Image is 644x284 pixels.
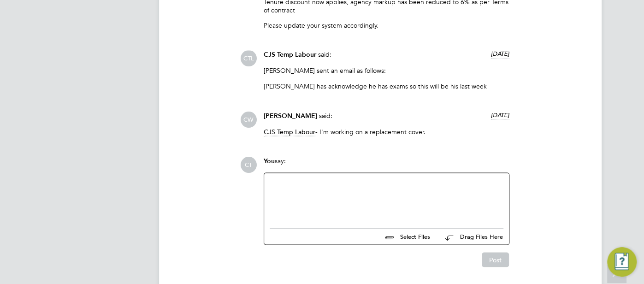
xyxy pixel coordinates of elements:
span: [DATE] [491,50,509,58]
span: said: [318,50,331,59]
p: [PERSON_NAME] has acknowledge he has exams so this will be his last week [264,82,509,90]
span: CJS Temp Labour [264,51,316,59]
span: CTL [241,50,257,66]
span: CW [241,111,257,127]
span: You [264,157,275,165]
button: Drag Files Here [437,227,503,247]
span: CJS Temp Labour [264,127,315,136]
div: say: [264,156,509,172]
p: [PERSON_NAME] sent an email as follows: [264,66,509,75]
p: - I'm working on a replacement cover. [264,127,509,136]
span: said: [319,111,332,119]
button: Engage Resource Center [607,247,637,277]
span: [DATE] [491,111,509,118]
span: [PERSON_NAME] [264,112,317,119]
p: Please update your system accordingly. [264,21,509,30]
button: Post [482,252,509,267]
span: CT [241,156,257,172]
